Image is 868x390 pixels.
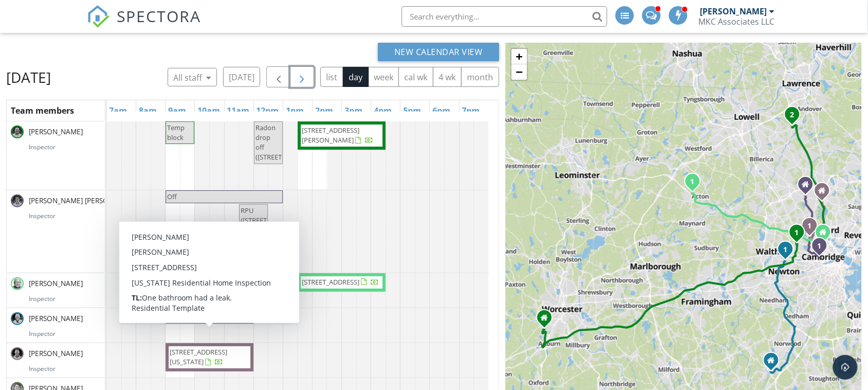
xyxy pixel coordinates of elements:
[168,123,185,142] span: Temp block
[11,312,24,325] img: rob_head_bw.jpg
[195,102,223,119] a: 10am
[6,67,51,87] h2: [DATE]
[87,5,110,28] img: The Best Home Inspection Software - Spectora
[792,114,799,120] div: 47 Jill's Way 47, Tewksbury, MA 01876
[168,68,217,86] button: All staff
[168,192,177,201] span: Off
[430,102,453,119] a: 6pm
[378,43,499,61] button: New Calendar View
[512,64,527,80] a: Zoom out
[402,6,607,27] input: Search everything...
[290,66,314,87] button: Next day
[170,347,228,366] span: [STREET_ADDRESS][US_STATE]
[833,355,858,380] div: Open Intercom Messenger
[302,126,360,145] span: [STREET_ADDRESS][PERSON_NAME]
[27,348,85,359] span: [PERSON_NAME]
[11,347,24,360] img: jack_head_bw.jpg
[11,105,74,116] span: Team members
[806,184,812,190] div: 9 Church St., Woburn MA 01801
[512,49,527,64] a: Zoom in
[818,243,822,250] i: 1
[254,102,282,119] a: 12pm
[820,245,826,252] div: 185 Putnam Ave 185, Cambridge, MA 02139
[107,102,130,119] a: 7am
[343,67,369,87] button: day
[241,206,301,235] span: RPU ([STREET_ADDRESS][PERSON_NAME])
[266,66,291,87] button: Previous day
[700,6,767,16] div: [PERSON_NAME]
[401,102,424,119] a: 5pm
[256,123,318,162] span: Radon drop off ([STREET_ADDRESS])
[283,102,306,119] a: 1pm
[136,102,159,119] a: 8am
[810,225,816,232] div: 147 Massachusetts Ave, Arlington, MA 02474
[29,329,100,339] div: Inspector
[808,223,812,230] i: 1
[27,313,85,324] span: [PERSON_NAME]
[693,181,699,187] div: 27 Lincoln Dr, Acton, MA 01720
[29,364,100,374] div: Inspector
[399,67,433,87] button: cal wk
[29,294,100,304] div: Inspector
[27,127,85,137] span: [PERSON_NAME]
[169,311,226,320] span: [STREET_ADDRESS]
[371,102,394,119] a: 4pm
[784,246,788,254] i: 1
[461,67,499,87] button: month
[225,102,252,119] a: 11am
[342,102,365,119] a: 3pm
[302,277,360,287] span: [STREET_ADDRESS]
[368,67,400,87] button: week
[691,179,695,186] i: 1
[11,126,24,138] img: tom_head_bw.jpg
[313,102,336,119] a: 2pm
[320,67,343,87] button: list
[795,229,799,237] i: 1
[87,14,201,36] a: SPECTORA
[168,275,189,284] span: T Block
[460,102,483,119] a: 7pm
[117,5,201,27] span: SPECTORA
[771,360,777,366] div: 87 Lake Ave, Walpole MA 02081
[173,72,211,84] div: All staff
[823,232,829,238] div: 56 Albion St., Somerville MA 02143
[433,67,462,87] button: 4 wk
[786,249,792,255] div: 510 Watertown St B, Newtonville, MA 02460
[797,232,803,238] div: 315 Waverley St, Belmont, MA 02478
[698,16,774,27] div: MKC Associates LLC
[11,194,24,207] img: miner_head_bw.jpg
[822,190,828,197] div: 148 Marble St. #405, Stoneham MA 02180
[166,102,189,119] a: 9am
[223,67,261,87] button: [DATE]
[27,278,85,289] span: [PERSON_NAME]
[29,211,100,221] div: Inspector
[29,143,100,152] div: Inspector
[27,196,141,206] span: [PERSON_NAME] [PERSON_NAME]
[545,317,551,324] div: 16 Old Colony Rd., Auburn Massachusetts 01501
[11,277,24,290] img: jack_mason_home_inspector.jpg
[790,112,794,119] i: 2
